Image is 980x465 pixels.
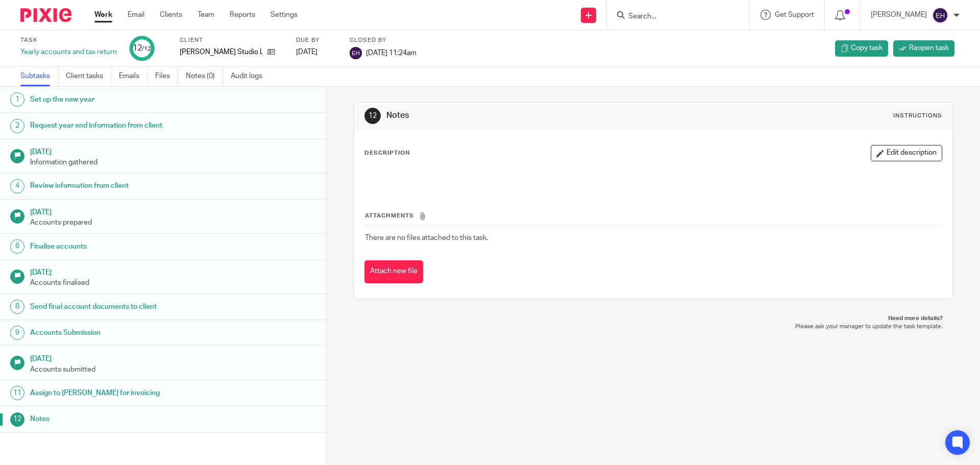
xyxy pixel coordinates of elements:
[10,326,24,340] div: 9
[198,10,214,20] a: Team
[364,260,423,283] button: Attach new file
[30,364,316,375] p: Accounts submitted
[231,66,270,86] a: Audit logs
[30,92,221,107] h1: Set up the new year
[30,205,316,217] h1: [DATE]
[627,12,719,21] input: Search
[364,314,942,323] p: Need more details?
[364,108,381,124] div: 12
[30,351,316,364] h1: [DATE]
[180,47,262,57] p: [PERSON_NAME] Studio Ltd
[10,412,24,427] div: 12
[296,36,337,44] label: Due by
[10,119,24,133] div: 2
[871,145,942,161] button: Edit description
[365,234,488,241] span: There are no files attached to this task.
[30,118,221,133] h1: Request year end information from client
[30,178,221,193] h1: Review information from client
[30,385,221,401] h1: Assign to [PERSON_NAME] for invoicing
[851,43,883,53] span: Copy task
[932,7,948,23] img: svg%3E
[180,36,283,44] label: Client
[30,239,221,254] h1: Finalise accounts
[30,411,221,427] h1: Notes
[364,149,410,157] p: Description
[30,325,221,340] h1: Accounts Submission
[230,10,255,20] a: Reports
[871,10,927,20] p: [PERSON_NAME]
[271,10,298,20] a: Settings
[20,66,58,86] a: Subtasks
[30,299,221,314] h1: Send final account documents to client
[364,323,942,331] p: Please ask your manager to update the task template.
[30,265,316,278] h1: [DATE]
[10,239,24,254] div: 6
[296,47,337,57] div: [DATE]
[10,92,24,107] div: 1
[835,40,888,57] a: Copy task
[142,46,151,52] small: /12
[909,43,949,53] span: Reopen task
[20,36,117,44] label: Task
[350,47,362,59] img: svg%3E
[366,49,416,56] span: [DATE] 11:24am
[160,10,182,20] a: Clients
[893,112,942,120] div: Instructions
[94,10,112,20] a: Work
[10,386,24,400] div: 11
[30,217,316,228] p: Accounts prepared
[128,10,144,20] a: Email
[30,144,316,157] h1: [DATE]
[186,66,223,86] a: Notes (0)
[775,11,814,18] span: Get Support
[30,278,316,288] p: Accounts finalised
[350,36,416,44] label: Closed by
[386,110,675,121] h1: Notes
[10,179,24,193] div: 4
[365,213,414,218] span: Attachments
[20,47,117,57] div: Yearly accounts and tax return
[155,66,178,86] a: Files
[119,66,148,86] a: Emails
[20,8,71,22] img: Pixie
[10,300,24,314] div: 8
[66,66,111,86] a: Client tasks
[30,157,316,167] p: Information gathered
[893,40,954,57] a: Reopen task
[133,42,151,54] div: 12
